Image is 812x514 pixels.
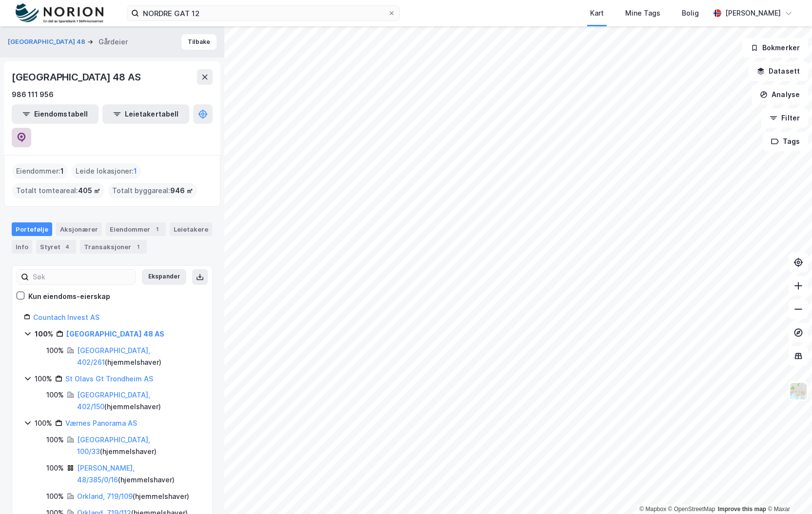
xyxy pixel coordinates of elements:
div: ( hjemmelshaver ) [77,462,200,486]
div: Kart [590,7,604,19]
div: 100% [46,345,64,356]
img: norion-logo.80e7a08dc31c2e691866.png [16,3,103,23]
div: Info [12,240,32,254]
a: St Olavs Gt Trondheim AS [65,375,153,383]
div: Kun eiendoms-eierskap [28,291,110,302]
div: 1 [133,242,143,252]
button: Tilbake [181,34,217,50]
div: [PERSON_NAME] [725,7,781,19]
button: Datasett [749,61,808,81]
div: Eiendommer : [12,163,68,179]
a: [GEOGRAPHIC_DATA] 48 AS [66,330,164,338]
div: 100% [46,462,64,474]
div: 4 [62,242,72,252]
span: 946 ㎡ [170,185,193,197]
div: Portefølje [12,222,52,236]
div: Leietakere [170,222,212,236]
div: ( hjemmelshaver ) [77,389,200,413]
button: Ekspander [142,269,186,285]
div: Aksjonærer [56,222,102,236]
a: Orkland, 719/109 [77,492,133,500]
div: Mine Tags [625,7,660,19]
a: Countach Invest AS [33,313,99,321]
a: [PERSON_NAME], 48/385/0/16 [77,464,135,484]
span: 1 [134,165,137,177]
img: Z [789,382,808,400]
button: [GEOGRAPHIC_DATA] 48 [8,37,87,47]
div: Totalt byggareal : [108,183,197,198]
button: Bokmerker [742,38,808,58]
button: Analyse [752,85,808,104]
div: Eiendommer [106,222,166,236]
div: Totalt tomteareal : [12,183,104,198]
div: Gårdeier [99,36,128,48]
a: Improve this map [718,506,766,513]
div: Kontrollprogram for chat [763,467,812,514]
div: 100% [35,417,52,429]
a: [GEOGRAPHIC_DATA], 402/150 [77,391,150,411]
a: [GEOGRAPHIC_DATA], 402/261 [77,346,150,366]
a: Mapbox [639,506,666,513]
a: OpenStreetMap [668,506,715,513]
button: Eiendomstabell [12,104,99,124]
div: Bolig [682,7,699,19]
div: ( hjemmelshaver ) [77,491,189,502]
a: [GEOGRAPHIC_DATA], 100/33 [77,435,150,455]
a: Værnes Panorama AS [65,419,137,427]
div: 100% [46,389,64,401]
input: Søk på adresse, matrikkel, gårdeiere, leietakere eller personer [139,6,388,20]
button: Leietakertabell [102,104,189,124]
iframe: Chat Widget [763,467,812,514]
div: Leide lokasjoner : [72,163,141,179]
div: 100% [46,434,64,446]
button: Filter [761,108,808,128]
div: 100% [46,491,64,502]
div: 1 [152,224,162,234]
button: Tags [763,132,808,151]
span: 1 [60,165,64,177]
div: ( hjemmelshaver ) [77,345,200,368]
div: 100% [35,328,53,340]
div: 986 111 956 [12,89,54,100]
div: 100% [35,373,52,385]
input: Søk [29,270,136,284]
span: 405 ㎡ [78,185,100,197]
div: ( hjemmelshaver ) [77,434,200,457]
div: Transaksjoner [80,240,147,254]
div: [GEOGRAPHIC_DATA] 48 AS [12,69,142,85]
div: Styret [36,240,76,254]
